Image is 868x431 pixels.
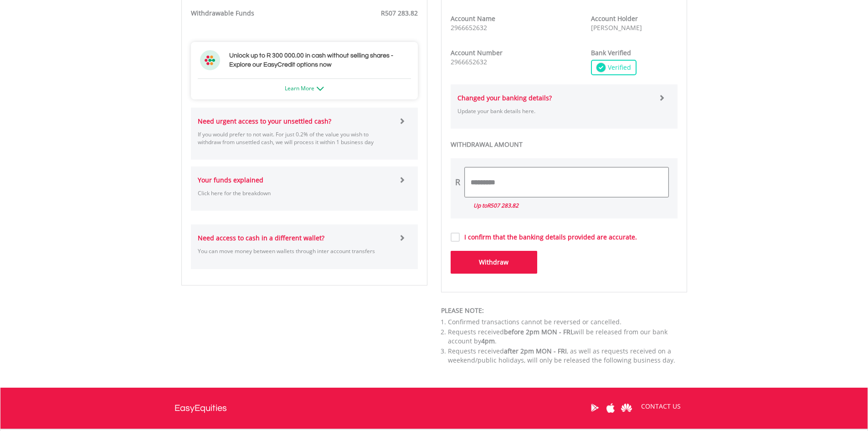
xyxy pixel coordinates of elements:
span: 2966652632 [451,57,487,66]
strong: Account Name [451,14,495,23]
li: Confirmed transactions cannot be reversed or cancelled. [448,317,687,327]
h3: Unlock up to R 300 000.00 in cash without selling shares - Explore our EasyCredit options now [229,51,409,69]
strong: Need urgent access to your unsettled cash? [198,117,331,125]
a: Learn More [285,84,324,92]
span: Verified [606,63,631,72]
i: Up to [473,202,519,209]
strong: Withdrawable Funds [191,9,254,17]
label: WITHDRAWAL AMOUNT [451,140,678,149]
p: Click here for the breakdown [198,189,392,197]
span: R507 283.82 [487,202,519,209]
a: Apple [603,394,619,422]
span: 4pm [481,337,495,345]
span: [PERSON_NAME] [591,23,642,32]
a: CONTACT US [635,394,687,419]
p: Update your bank details here. [457,107,652,115]
a: Need access to cash in a different wallet? You can move money between wallets through inter accou... [198,224,411,269]
div: R [455,177,460,188]
span: after 2pm MON - FRI [504,347,567,355]
strong: Bank Verified [591,48,631,57]
strong: Account Number [451,48,503,57]
button: Withdraw [451,251,537,274]
div: PLEASE NOTE: [441,306,687,315]
label: I confirm that the banking details provided are accurate. [460,233,637,242]
span: 2966652632 [451,23,487,32]
li: Requests received , as well as requests received on a weekend/public holidays, will only be relea... [448,347,687,365]
a: Google Play [587,394,603,422]
a: EasyEquities [175,388,227,429]
a: Huawei [619,394,635,422]
img: ec-flower.svg [200,50,220,70]
img: ec-arrow-down.png [317,87,324,91]
span: R507 283.82 [381,9,418,17]
p: You can move money between wallets through inter account transfers [198,247,392,255]
strong: Changed your banking details? [457,93,552,102]
li: Requests received will be released from our bank account by . [448,327,687,346]
p: If you would prefer to not wait. For just 0.2% of the value you wish to withdraw from unsettled c... [198,130,392,146]
strong: Your funds explained [198,176,263,184]
strong: Account Holder [591,14,638,23]
strong: Need access to cash in a different wallet? [198,234,324,242]
span: before 2pm MON - FRI, [504,327,574,336]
